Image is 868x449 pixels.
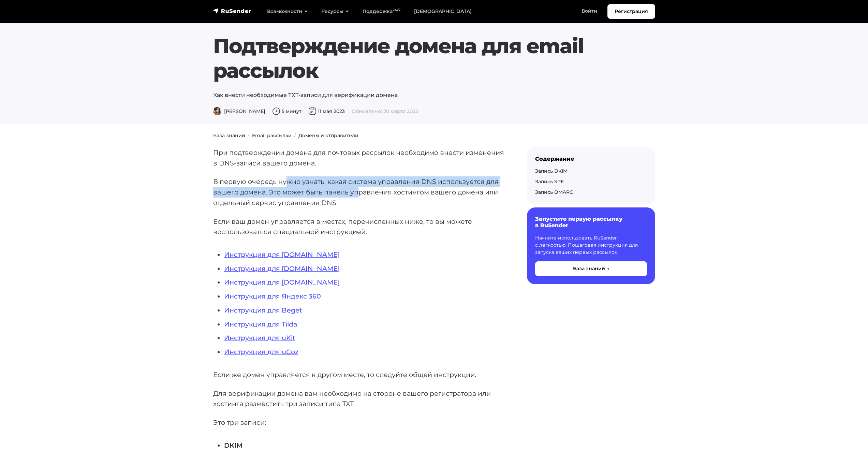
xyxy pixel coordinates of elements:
a: Инструкция для Beget [224,306,302,314]
p: При подтверждении домена для почтовых рассылок необходимо внести изменения в DNS-записи вашего до... [213,147,505,168]
a: Ресурсы [314,4,356,18]
p: В первую очередь нужно узнать, какая система управления DNS используется для вашего домена. Это м... [213,176,505,208]
a: Инструкция для [DOMAIN_NAME] [224,250,340,259]
a: Запись SPF [535,178,564,185]
a: Инструкция для uCoz [224,348,298,356]
a: Запись DMARC [535,189,573,195]
span: [PERSON_NAME] [213,108,265,114]
a: Регистрация [607,4,655,19]
span: 5 минут [272,108,301,114]
a: База знаний [213,132,245,139]
a: Email рассылки [252,132,292,139]
h1: Подтверждение домена для email рассылок [213,34,655,83]
img: RuSender [213,8,251,14]
a: Домены и отправители [298,132,358,139]
div: Содержание [535,156,647,162]
sup: 24/7 [393,8,400,12]
a: Инструкция для [DOMAIN_NAME] [224,278,340,286]
p: Как внести необходимые ТХТ-записи для верификации домена [213,91,655,99]
p: Если же домен управляется в другом месте, то следуйте общей инструкции. [213,370,505,380]
a: Поддержка24/7 [356,4,407,18]
p: Если ваш домен управляется в местах, перечисленных ниже, то вы можете воспользоваться специальной... [213,216,505,237]
a: Возможности [260,4,314,18]
a: Инструкция для Tilda [224,320,297,328]
a: Запись DKIM [535,168,568,174]
p: Это три записи: [213,417,505,428]
h6: Запустите первую рассылку в RuSender [535,216,647,229]
span: Обновлено: 20 марта 2025 [352,108,418,114]
a: Инструкция для [DOMAIN_NAME] [224,264,340,273]
a: Инструкция для Яндекс 360 [224,292,321,300]
nav: breadcrumb [209,132,659,139]
a: Войти [575,4,604,18]
button: База знаний → [535,261,647,276]
p: Для верификации домена вам необходимо на стороне вашего регистратора или хостинга разместить три ... [213,388,505,409]
img: Время чтения [272,107,280,115]
img: Дата публикации [308,107,317,115]
span: 11 мая 2023 [308,108,345,114]
p: Начните использовать RuSender с легкостью. Пошаговая инструкция для запуска ваших первых рассылок. [535,234,647,256]
a: Запустите первую рассылку в RuSender Начните использовать RuSender с легкостью. Пошаговая инструк... [527,207,655,284]
a: Инструкция для uKit [224,334,295,342]
a: [DEMOGRAPHIC_DATA] [407,4,479,18]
